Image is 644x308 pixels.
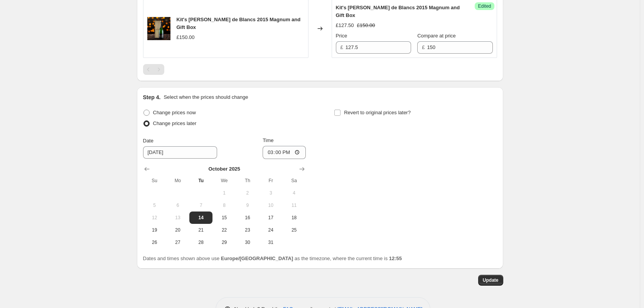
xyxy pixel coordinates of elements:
[262,227,279,233] span: 24
[478,3,491,9] span: Edited
[153,110,196,115] span: Change prices now
[236,212,259,224] button: Thursday October 16 2025
[143,146,217,159] input: 10/14/2025
[164,93,248,101] p: Select when the prices should change
[146,227,163,233] span: 19
[143,93,161,101] h2: Step 4.
[212,224,236,236] button: Wednesday October 22 2025
[169,215,186,221] span: 13
[189,236,212,249] button: Tuesday October 28 2025
[417,33,456,39] span: Compare at price
[262,239,279,245] span: 31
[216,202,233,208] span: 8
[143,236,166,249] button: Sunday October 26 2025
[285,215,302,221] span: 18
[336,33,347,39] span: Price
[297,164,307,174] button: Show next month, November 2025
[212,212,236,224] button: Wednesday October 15 2025
[143,64,164,75] nav: Pagination
[146,202,163,208] span: 5
[192,202,209,208] span: 7
[282,187,305,199] button: Saturday October 4 2025
[263,137,273,143] span: Time
[285,227,302,233] span: 25
[262,178,279,184] span: Fr
[189,199,212,212] button: Tuesday October 7 2025
[216,239,233,245] span: 29
[239,190,256,196] span: 2
[189,212,212,224] button: Today Tuesday October 14 2025
[212,236,236,249] button: Wednesday October 29 2025
[336,5,460,18] span: Kit's [PERSON_NAME] de Blancs 2015 Magnum and Gift Box
[212,187,236,199] button: Wednesday October 1 2025
[169,239,186,245] span: 27
[263,146,306,159] input: 12:00
[259,224,282,236] button: Friday October 24 2025
[192,215,209,221] span: 14
[169,202,186,208] span: 6
[216,227,233,233] span: 22
[262,190,279,196] span: 3
[189,224,212,236] button: Tuesday October 21 2025
[239,178,256,184] span: Th
[239,239,256,245] span: 30
[389,256,402,261] b: 12:55
[344,110,411,115] span: Revert to original prices later?
[282,199,305,212] button: Saturday October 11 2025
[236,236,259,249] button: Thursday October 30 2025
[239,227,256,233] span: 23
[285,178,302,184] span: Sa
[177,34,195,41] div: £150.00
[166,174,189,187] th: Monday
[143,212,166,224] button: Sunday October 12 2025
[282,224,305,236] button: Saturday October 25 2025
[146,239,163,245] span: 26
[177,17,301,30] span: Kit's [PERSON_NAME] de Blancs 2015 Magnum and Gift Box
[285,190,302,196] span: 4
[166,212,189,224] button: Monday October 13 2025
[216,178,233,184] span: We
[336,22,354,29] div: £127.50
[169,227,186,233] span: 20
[357,22,375,29] strike: £150.00
[216,215,233,221] span: 15
[236,174,259,187] th: Thursday
[259,187,282,199] button: Friday October 3 2025
[166,199,189,212] button: Monday October 6 2025
[239,202,256,208] span: 9
[236,187,259,199] button: Thursday October 2 2025
[341,44,343,50] span: £
[422,44,425,50] span: £
[146,178,163,184] span: Su
[216,190,233,196] span: 1
[192,227,209,233] span: 21
[189,174,212,187] th: Tuesday
[212,199,236,212] button: Wednesday October 8 2025
[212,174,236,187] th: Wednesday
[259,236,282,249] button: Friday October 31 2025
[192,239,209,245] span: 28
[236,199,259,212] button: Thursday October 9 2025
[259,212,282,224] button: Friday October 17 2025
[478,275,503,286] button: Update
[143,224,166,236] button: Sunday October 19 2025
[259,174,282,187] th: Friday
[169,178,186,184] span: Mo
[262,202,279,208] span: 10
[262,215,279,221] span: 17
[147,17,170,40] img: Kits-Coty_80x.png
[146,215,163,221] span: 12
[483,277,499,283] span: Update
[285,202,302,208] span: 11
[221,256,293,261] b: Europe/[GEOGRAPHIC_DATA]
[143,174,166,187] th: Sunday
[143,256,402,261] span: Dates and times shown above use as the timezone, where the current time is
[143,138,153,144] span: Date
[142,164,152,174] button: Show previous month, September 2025
[153,120,197,126] span: Change prices later
[236,224,259,236] button: Thursday October 23 2025
[143,199,166,212] button: Sunday October 5 2025
[282,174,305,187] th: Saturday
[282,212,305,224] button: Saturday October 18 2025
[239,215,256,221] span: 16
